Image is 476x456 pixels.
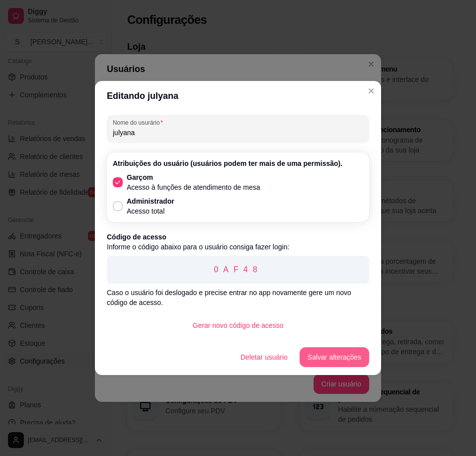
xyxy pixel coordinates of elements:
[127,206,174,216] p: Acesso total
[127,196,174,206] p: Administrador
[115,264,361,276] p: 0AF48
[127,182,260,192] p: Acesso à funções de atendimento de mesa
[113,128,363,138] input: Nome do usurário
[113,158,363,168] p: Atribuições do usuário (usuários podem ter mais de uma permissão).
[127,172,260,182] p: Garçom
[95,81,381,111] header: Editando julyana
[107,288,369,307] p: Caso o usuário foi deslogado e precise entrar no app novamente gere um novo código de acesso.
[107,232,369,242] p: Código de acesso
[363,83,379,99] button: Close
[107,242,369,252] p: Informe o código abaixo para o usuário consiga fazer login:
[185,315,292,335] button: Gerar novo código de acesso
[233,347,296,367] button: Deletar usuário
[113,118,166,127] label: Nome do usurário
[300,347,369,367] button: Salvar alterações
